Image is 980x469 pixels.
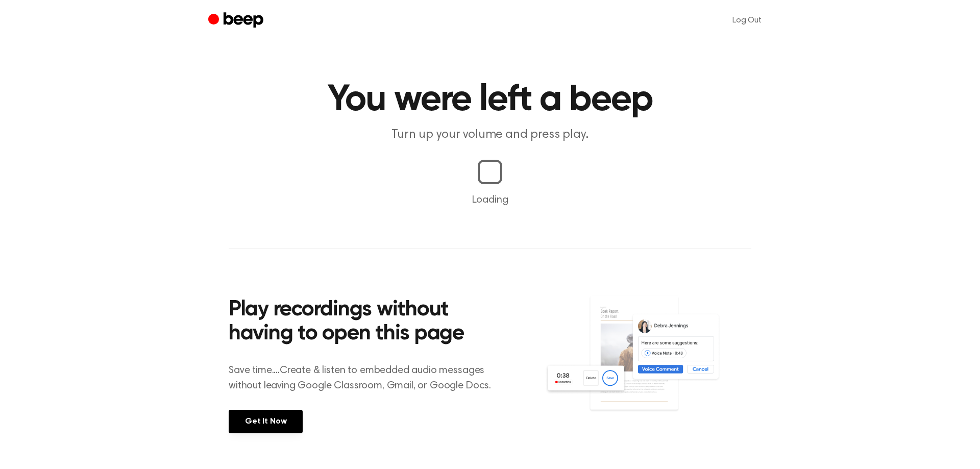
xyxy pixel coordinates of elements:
[229,298,504,347] h2: Play recordings without having to open this page
[545,295,751,432] img: Voice Comments on Docs and Recording Widget
[229,410,303,433] a: Get It Now
[229,363,504,393] p: Save time....Create & listen to embedded audio messages without leaving Google Classroom, Gmail, ...
[294,127,686,143] p: Turn up your volume and press play.
[229,82,751,118] h1: You were left a beep
[208,11,266,31] a: Beep
[722,8,772,33] a: Log Out
[12,192,968,208] p: Loading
